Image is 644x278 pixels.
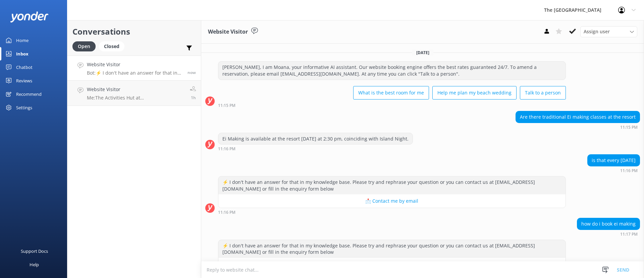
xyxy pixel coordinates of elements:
[99,42,128,50] a: Closed
[99,41,124,51] div: Closed
[72,41,96,51] div: Open
[620,232,638,236] strong: 11:17 PM
[72,42,99,50] a: Open
[21,244,48,258] div: Support Docs
[87,95,185,101] p: Me: The Activities Hut at [GEOGRAPHIC_DATA] is open daily from 8:30am to 5:30pm. This is where gu...
[187,70,196,75] span: Sep 05 2025 11:16pm (UTC -10:00) Pacific/Honolulu
[353,86,429,100] button: What is the best room for me
[577,232,640,236] div: Sep 05 2025 11:17pm (UTC -10:00) Pacific/Honolulu
[67,55,201,81] a: Website VisitorBot:⚡ I don't have an answer for that in my knowledge base. Please try and rephras...
[218,240,566,258] div: ⚡ I don't have an answer for that in my knowledge base. Please try and rephrase your question or ...
[16,74,32,87] div: Reviews
[208,28,248,36] h3: Website Visitor
[30,258,39,271] div: Help
[218,103,566,108] div: Sep 05 2025 11:15pm (UTC -10:00) Pacific/Honolulu
[16,61,33,74] div: Chatbot
[87,86,185,93] h4: Website Visitor
[516,125,640,129] div: Sep 05 2025 11:15pm (UTC -10:00) Pacific/Honolulu
[218,146,413,151] div: Sep 05 2025 11:16pm (UTC -10:00) Pacific/Honolulu
[587,168,640,173] div: Sep 05 2025 11:16pm (UTC -10:00) Pacific/Honolulu
[218,176,566,194] div: ⚡ I don't have an answer for that in my knowledge base. Please try and rephrase your question or ...
[87,70,182,76] p: Bot: ⚡ I don't have an answer for that in my knowledge base. Please try and rephrase your questio...
[218,133,413,145] div: Ei Making is available at the resort [DATE] at 2:30 pm, coinciding with Island Night.
[218,147,235,151] strong: 11:16 PM
[584,28,610,35] span: Assign user
[432,86,517,100] button: Help me plan my beach wedding
[67,81,201,106] a: Website VisitorMe:The Activities Hut at [GEOGRAPHIC_DATA] is open daily from 8:30am to 5:30pm. Th...
[87,61,182,68] h4: Website Visitor
[580,26,637,37] div: Assign User
[620,125,638,129] strong: 11:15 PM
[577,218,640,230] div: how do i book ei making
[218,62,566,79] div: [PERSON_NAME], I am Moana, your informative AI assistant. Our website booking engine offers the b...
[218,210,566,214] div: Sep 05 2025 11:16pm (UTC -10:00) Pacific/Honolulu
[218,258,566,271] button: 📩 Contact me by email
[218,104,235,108] strong: 11:15 PM
[412,50,433,55] span: [DATE]
[191,95,196,101] span: Sep 05 2025 10:14pm (UTC -10:00) Pacific/Honolulu
[588,155,640,166] div: is that every [DATE]
[218,194,566,208] button: 📩 Contact me by email
[16,101,32,114] div: Settings
[620,169,638,173] strong: 11:16 PM
[218,210,235,214] strong: 11:16 PM
[10,11,49,23] img: yonder-white-logo.png
[520,86,566,100] button: Talk to a person
[16,47,29,61] div: Inbox
[516,111,640,123] div: Are there traditional Ei making classes at the resort
[16,34,29,47] div: Home
[16,87,42,101] div: Recommend
[72,25,196,38] h2: Conversations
